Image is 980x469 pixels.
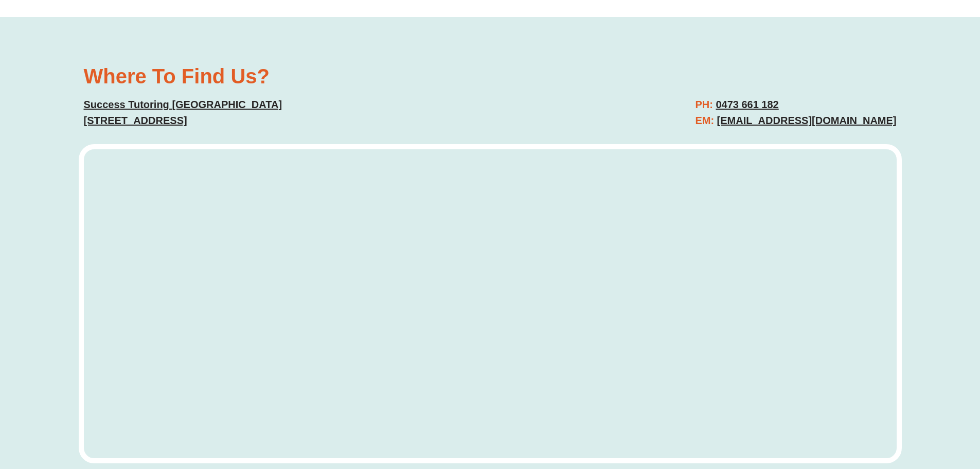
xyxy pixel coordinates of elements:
a: 0473 661 182 [716,99,778,110]
a: [EMAIL_ADDRESS][DOMAIN_NAME] [717,115,897,126]
iframe: Chat Widget [929,420,980,469]
a: Success Tutoring [GEOGRAPHIC_DATA][STREET_ADDRESS] [84,99,282,126]
iframe: Success Tutoring - North Lakes [84,149,897,458]
span: EM: [695,115,714,126]
span: PH: [695,99,712,110]
h2: Where To Find Us? [84,66,480,86]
